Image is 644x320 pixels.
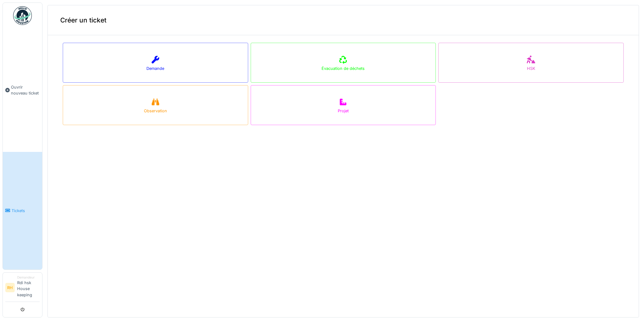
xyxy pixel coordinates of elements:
li: Rdi hsk House keeping [17,275,40,300]
span: Ouvrir nouveau ticket [11,84,40,96]
div: Demande [146,65,164,71]
a: RH DemandeurRdi hsk House keeping [5,275,40,302]
div: Évacuation de déchets [322,65,365,71]
a: Ouvrir nouveau ticket [3,28,42,152]
span: Tickets [12,208,40,214]
div: Demandeur [17,275,40,280]
li: RH [5,283,15,292]
div: Créer un ticket [48,5,639,35]
a: Tickets [3,152,42,269]
div: HSK [527,65,535,71]
div: Observation [144,108,167,114]
div: Projet [338,108,349,114]
img: Badge_color-CXgf-gQk.svg [13,6,32,25]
